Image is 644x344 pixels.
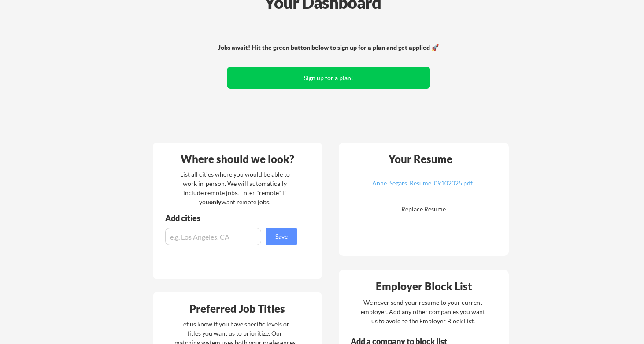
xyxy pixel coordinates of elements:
[155,303,319,314] div: Preferred Job Titles
[227,67,430,89] button: Sign up for a plan!
[174,170,296,207] div: List all cities where you would be able to work in-person. We will automatically include remote j...
[155,154,319,164] div: Where should we look?
[370,180,475,186] div: Anne_Segars_Resume_09102025.pdf
[209,198,222,206] strong: only
[165,228,261,245] input: e.g. Los Angeles, CA
[165,214,299,222] div: Add cities
[216,43,441,52] div: Jobs await! Hit the green button below to sign up for a plan and get applied 🚀
[377,154,464,164] div: Your Resume
[360,298,486,326] div: We never send your resume to your current employer. Add any other companies you want us to avoid ...
[342,281,506,292] div: Employer Block List
[266,228,297,245] button: Save
[370,180,475,194] a: Anne_Segars_Resume_09102025.pdf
